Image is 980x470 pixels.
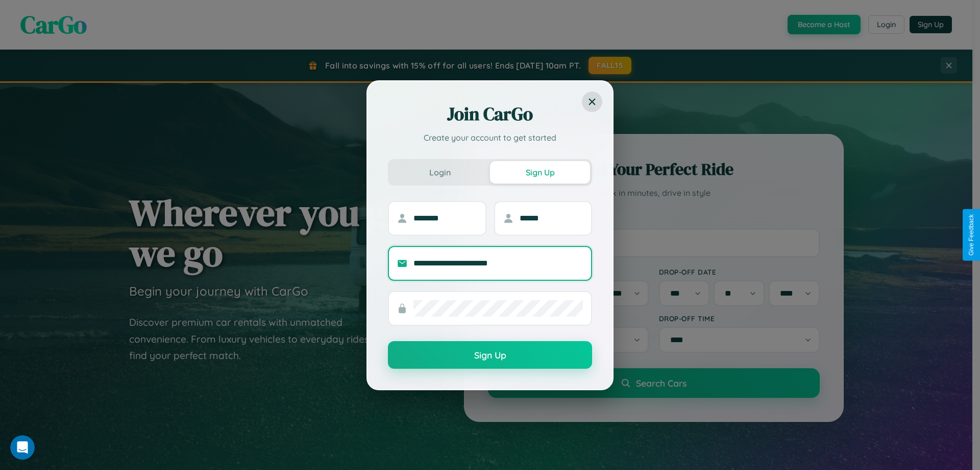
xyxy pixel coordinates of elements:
button: Sign Up [388,341,592,369]
button: Sign Up [490,161,590,184]
h2: Join CarGo [388,102,592,126]
iframe: Intercom live chat [10,435,35,460]
button: Login [390,161,490,184]
div: Give Feedback [968,214,975,256]
p: Create your account to get started [388,131,592,144]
